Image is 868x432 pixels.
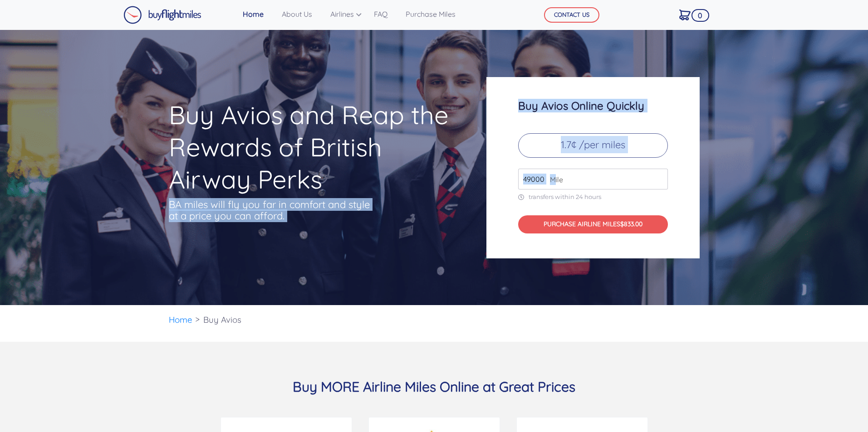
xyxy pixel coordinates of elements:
img: Cart [679,10,691,20]
a: Airlines [327,5,359,23]
h3: Buy Avios Online Quickly [518,100,668,112]
a: Buy Flight Miles Logo [123,4,201,26]
button: PURCHASE AIRLINE MILES$833.00 [518,215,668,234]
span: 0 [691,9,709,22]
span: Mile [545,174,563,185]
img: Buy Flight Miles Logo [123,6,201,24]
a: 0 [676,5,694,24]
a: About Us [278,5,316,23]
p: BA miles will fly you far in comfort and style at a price you can afford. [169,199,373,222]
a: Home [169,314,192,325]
p: transfers within 24 hours [518,193,668,201]
h1: Buy Avios and Reap the Rewards of British Airway Perks [169,99,451,195]
li: Buy Avios [199,305,246,335]
a: Purchase Miles [402,5,459,23]
button: CONTACT US [544,7,599,23]
a: FAQ [370,5,391,23]
span: $833.00 [620,220,642,228]
a: Home [239,5,267,23]
p: 1.7¢ /per miles [518,133,668,158]
h3: Buy MORE Airline Miles Online at Great Prices [169,378,700,395]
